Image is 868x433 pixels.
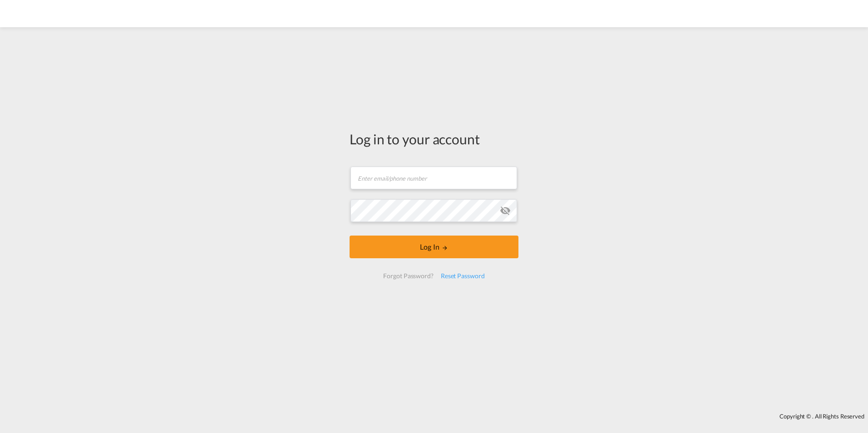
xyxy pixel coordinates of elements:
md-icon: icon-eye-off [500,205,511,216]
button: LOGIN [350,236,518,258]
div: Forgot Password? [380,268,437,284]
div: Log in to your account [350,129,518,148]
div: Reset Password [437,268,488,284]
input: Enter email/phone number [350,167,517,189]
